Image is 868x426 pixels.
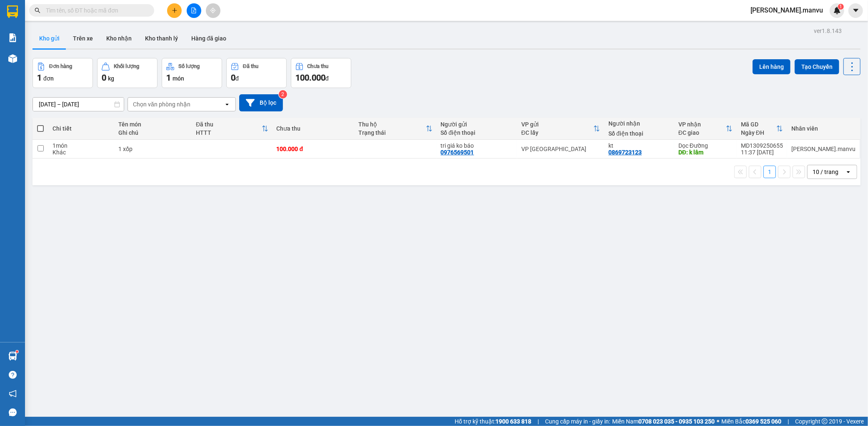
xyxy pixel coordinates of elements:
[441,142,513,149] div: tri giá ko báo
[788,417,789,426] span: |
[167,3,182,18] button: plus
[848,3,863,18] button: caret-down
[100,28,138,48] button: Kho nhận
[187,3,201,18] button: file-add
[166,73,171,83] span: 1
[206,3,220,18] button: aim
[813,168,838,176] div: 10 / trang
[9,390,17,398] span: notification
[678,149,733,156] div: DĐ: k lâm
[239,94,283,111] button: Bộ lọc
[16,350,18,353] sup: 1
[9,408,17,416] span: message
[753,59,790,74] button: Lên hàng
[191,8,197,13] span: file-add
[678,142,733,149] div: Dọc Đường
[35,8,40,13] span: search
[49,63,72,69] div: Đơn hàng
[538,417,539,426] span: |
[833,7,841,14] img: icon-new-feature
[231,73,235,83] span: 0
[721,417,781,426] span: Miền Bắc
[737,118,787,140] th: Toggle SortBy
[814,26,842,35] div: ver 1.8.143
[308,63,329,69] div: Chưa thu
[192,118,273,140] th: Toggle SortBy
[791,125,855,132] div: Nhân viên
[545,417,610,426] span: Cung cấp máy in - giấy in:
[674,118,737,140] th: Toggle SortBy
[839,4,842,10] span: 1
[455,417,531,426] span: Hỗ trợ kỹ thuật:
[852,7,860,14] span: caret-down
[521,129,593,136] div: ĐC lấy
[97,58,158,88] button: Khối lượng0kg
[8,352,17,360] img: warehouse-icon
[717,420,719,423] span: ⚪️
[53,142,110,149] div: 1 món
[43,75,54,82] span: đơn
[279,90,287,98] sup: 2
[210,8,216,13] span: aim
[53,149,110,156] div: Khác
[741,142,783,149] div: MD1309250655
[118,146,188,152] div: 1 xốp
[795,59,839,74] button: Tạo Chuyến
[8,33,17,42] img: solution-icon
[355,118,437,140] th: Toggle SortBy
[7,5,18,18] img: logo-vxr
[108,75,114,82] span: kg
[359,121,426,128] div: Thu hộ
[33,58,93,88] button: Đơn hàng1đơn
[118,129,188,136] div: Ghi chú
[845,169,852,175] svg: open
[612,417,715,426] span: Miền Nam
[33,28,66,48] button: Kho gửi
[226,58,287,88] button: Đã thu0đ
[277,146,350,152] div: 100.000 đ
[517,118,604,140] th: Toggle SortBy
[521,121,593,128] div: VP gửi
[162,58,222,88] button: Số lượng1món
[495,418,531,425] strong: 1900 633 818
[608,130,670,137] div: Số điện thoại
[441,129,513,136] div: Số điện thoại
[608,149,642,156] div: 0869723123
[8,54,17,63] img: warehouse-icon
[224,101,230,108] svg: open
[678,121,726,128] div: VP nhận
[66,28,100,48] button: Trên xe
[53,125,110,132] div: Chi tiết
[744,5,830,15] span: [PERSON_NAME].manvu
[608,120,670,127] div: Người nhận
[745,418,781,425] strong: 0369 525 060
[138,28,185,48] button: Kho thanh lý
[46,6,144,15] input: Tìm tên, số ĐT hoặc mã đơn
[277,125,350,132] div: Chưa thu
[791,146,855,152] div: nguyen.manvu
[838,4,844,10] sup: 1
[196,121,262,128] div: Đã thu
[291,58,351,88] button: Chưa thu100.000đ
[521,146,600,152] div: VP [GEOGRAPHIC_DATA]
[359,129,426,136] div: Trạng thái
[133,100,190,108] div: Chọn văn phòng nhận
[118,121,188,128] div: Tên món
[295,73,325,83] span: 100.000
[441,121,513,128] div: Người gửi
[178,63,200,69] div: Số lượng
[678,129,726,136] div: ĐC giao
[196,129,262,136] div: HTTT
[9,371,17,379] span: question-circle
[638,418,715,425] strong: 0708 023 035 - 0935 103 250
[763,166,776,178] button: 1
[741,129,776,136] div: Ngày ĐH
[822,418,828,424] span: copyright
[173,75,184,82] span: món
[33,98,124,111] input: Select a date range.
[325,75,329,82] span: đ
[172,8,178,13] span: plus
[114,63,139,69] div: Khối lượng
[235,75,239,82] span: đ
[608,142,670,149] div: kt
